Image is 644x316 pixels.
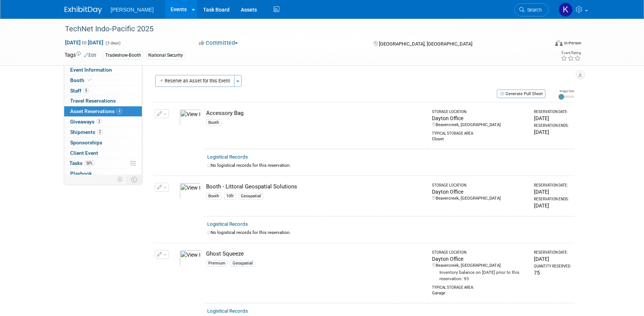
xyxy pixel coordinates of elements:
[83,88,89,93] span: 5
[207,308,248,314] a: Logistical Records
[534,250,571,255] div: Reservation Date:
[432,255,528,263] div: Dayton Office
[180,109,201,126] img: View Images
[64,158,142,168] a: Tasks50%
[555,40,563,46] img: Format-Inperson.png
[432,290,528,296] div: Garage
[62,22,538,36] div: TechNet Indo-Pacific 2025
[514,3,549,16] a: Search
[379,41,472,47] span: [GEOGRAPHIC_DATA], [GEOGRAPHIC_DATA]
[64,86,142,96] a: Staff5
[196,39,241,47] button: Committed
[70,108,122,114] span: Asset Reservations
[65,51,96,60] td: Tags
[239,193,263,200] div: Geospatial
[97,129,103,135] span: 2
[432,136,528,142] div: Closet
[64,117,142,127] a: Giveaways2
[534,202,571,209] div: [DATE]
[432,122,528,128] div: Beavercreek, [GEOGRAPHIC_DATA]
[432,263,528,269] div: Beavercreek, [GEOGRAPHIC_DATA]
[127,175,142,184] td: Toggle Event Tabs
[96,119,102,124] span: 2
[70,129,103,135] span: Shipments
[559,3,573,17] img: Kim Hansen
[534,264,571,269] div: Quantity Reserved:
[70,140,102,146] span: Sponsorships
[84,53,96,58] a: Edit
[207,229,571,236] div: No logistical records for this reservation.
[70,170,92,176] span: Playbook
[155,75,234,87] button: Reserve an Asset for this Event
[534,128,571,136] div: [DATE]
[534,188,571,195] div: [DATE]
[206,119,221,126] div: Booth
[180,250,201,266] img: View Images
[534,115,571,122] div: [DATE]
[64,127,142,137] a: Shipments2
[103,51,143,59] div: Tradeshow-Booth
[525,7,542,13] span: Search
[105,41,121,46] span: (3 days)
[432,188,528,195] div: Dayton Office
[432,183,528,188] div: Storage Location:
[534,255,571,263] div: [DATE]
[70,150,98,156] span: Client Event
[88,78,91,82] i: Booth reservation complete
[432,250,528,255] div: Storage Location:
[70,88,89,94] span: Staff
[64,96,142,106] a: Travel Reservations
[64,138,142,148] a: Sponsorships
[534,269,571,276] div: 75
[64,65,142,75] a: Event Information
[65,39,104,46] span: [DATE] [DATE]
[564,40,581,46] div: In-Person
[69,160,94,166] span: Tasks
[432,109,528,115] div: Storage Location:
[206,250,425,258] div: Ghost Squeeze
[432,269,528,282] div: Inventory balance on [DATE] prior to this reservation: 93
[111,7,154,13] span: [PERSON_NAME]
[207,221,248,227] a: Logistical Records
[561,51,581,55] div: Event Rating
[534,109,571,115] div: Reservation Date:
[70,98,116,104] span: Travel Reservations
[207,154,248,160] a: Logistical Records
[432,195,528,201] div: Beavercreek, [GEOGRAPHIC_DATA]
[64,169,142,179] a: Playbook
[432,282,528,290] div: Typical Storage Area:
[432,128,528,136] div: Typical Storage Area:
[81,40,88,46] span: to
[146,51,185,59] div: National Security
[180,183,201,199] img: View Images
[207,162,571,169] div: No logistical records for this reservation.
[206,193,221,200] div: Booth
[224,193,236,200] div: 10ft
[230,260,255,267] div: Geospatial
[534,197,571,202] div: Reservation Ends:
[534,183,571,188] div: Reservation Date:
[64,148,142,158] a: Client Event
[497,90,545,98] button: Generate Pull Sheet
[534,123,571,128] div: Reservation Ends:
[114,175,127,184] td: Personalize Event Tab Strip
[206,109,425,117] div: Accessory Bag
[70,67,112,73] span: Event Information
[206,183,425,191] div: Booth - Littoral Geospatial Solutions
[116,109,122,114] span: 4
[84,160,94,166] span: 50%
[65,6,102,14] img: ExhibitDay
[559,89,574,93] div: Image Size
[505,39,582,50] div: Event Format
[70,77,93,83] span: Booth
[432,115,528,122] div: Dayton Office
[206,260,228,267] div: Premium
[64,106,142,116] a: Asset Reservations4
[70,119,102,125] span: Giveaways
[64,75,142,85] a: Booth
